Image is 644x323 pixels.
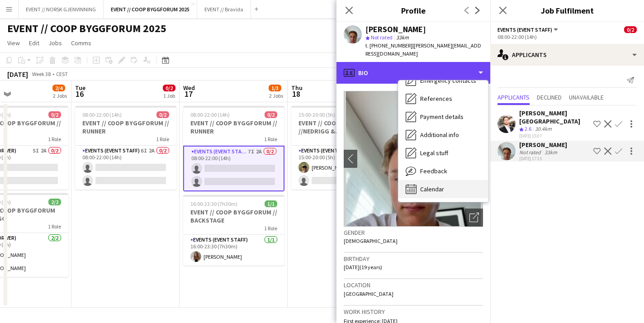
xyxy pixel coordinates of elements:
[75,106,176,190] div: 08:00-22:00 (14h)0/2EVENT // COOP BYGGFORUM // RUNNER1 RoleEvents (Event Staff)6I2A0/208:00-22:00...
[264,225,277,232] span: 1 Role
[365,42,481,57] span: | [PERSON_NAME][EMAIL_ADDRESS][DOMAIN_NAME]
[420,167,447,175] span: Feedback
[291,84,303,92] span: Thu
[543,149,559,156] div: 33km
[75,146,176,190] app-card-role: Events (Event Staff)6I2A0/208:00-22:00 (14h)
[74,89,85,99] span: 16
[344,237,398,244] span: [DEMOGRAPHIC_DATA]
[519,156,567,161] div: [DATE] 17:15
[156,111,169,118] span: 0/2
[183,195,284,266] app-job-card: 16:00-23:30 (7h30m)1/1EVENT // COOP BYGGFORUM // BACKSTAGE1 RoleEvents (Event Staff)1/116:00-23:3...
[269,92,283,99] div: 2 Jobs
[7,70,28,79] div: [DATE]
[265,200,277,207] span: 1/1
[183,235,284,266] app-card-role: Events (Event Staff)1/116:00-23:30 (7h30m)[PERSON_NAME]
[537,94,562,100] span: Declined
[420,76,476,85] span: Emergency contacts
[53,92,67,99] div: 2 Jobs
[490,5,644,16] h3: Job Fulfilment
[344,255,483,263] h3: Birthday
[344,281,483,289] h3: Location
[183,106,284,191] app-job-card: 08:00-22:00 (14h)0/2EVENT // COOP BYGGFORUM // RUNNER1 RoleEvents (Event Staff)7I2A0/208:00-22:00...
[398,126,488,144] div: Additional info
[269,85,281,91] span: 1/3
[19,0,104,18] button: EVENT // NORSK GJENVINNING
[398,90,488,108] div: References
[365,42,412,49] span: t. [PHONE_NUMBER]
[48,136,61,142] span: 1 Role
[344,91,483,227] img: Crew avatar or photo
[398,180,488,198] div: Calendar
[371,34,393,41] span: Not rated
[265,111,277,118] span: 0/2
[398,108,488,126] div: Payment details
[48,199,61,205] span: 2/2
[519,149,543,156] div: Not rated
[163,92,175,99] div: 1 Job
[30,71,52,77] span: Week 38
[420,185,444,193] span: Calendar
[7,22,166,35] h1: EVENT // COOP BYGGFORUM 2025
[4,37,24,49] a: View
[163,85,175,91] span: 0/2
[344,290,393,297] span: [GEOGRAPHIC_DATA]
[420,131,459,139] span: Additional info
[398,162,488,180] div: Feedback
[45,37,66,49] a: Jobs
[490,44,644,66] div: Applicants
[336,5,490,16] h3: Profile
[420,95,452,103] span: References
[519,141,567,149] div: [PERSON_NAME]
[569,94,604,100] span: Unavailable
[183,208,284,224] h3: EVENT // COOP BYGGFORUM // BACKSTAGE
[67,37,95,49] a: Comms
[197,0,251,18] button: EVENT // Bravida
[394,34,411,41] span: 33km
[497,26,559,33] button: Events (Event Staff)
[75,119,176,135] h3: EVENT // COOP BYGGFORUM // RUNNER
[525,125,531,132] span: 2.6
[291,146,393,190] app-card-role: Events (Event Staff)4I1A1/215:00-20:00 (5h)[PERSON_NAME]
[190,200,237,207] span: 16:00-23:30 (7h30m)
[420,149,448,157] span: Legal stuff
[183,119,284,135] h3: EVENT // COOP BYGGFORUM // RUNNER
[48,111,61,118] span: 0/2
[264,136,277,142] span: 1 Role
[182,89,195,99] span: 17
[336,62,490,84] div: Bio
[398,71,488,90] div: Emergency contacts
[48,39,62,47] span: Jobs
[82,111,122,118] span: 08:00-22:00 (14h)
[344,264,382,271] span: [DATE] (19 years)
[497,26,552,33] span: Events (Event Staff)
[624,26,637,33] span: 0/2
[298,111,335,118] span: 15:00-20:00 (5h)
[533,125,554,133] div: 30.4km
[365,25,426,33] div: [PERSON_NAME]
[156,136,169,142] span: 1 Role
[290,89,303,99] span: 18
[56,71,68,77] div: CEST
[291,106,393,190] app-job-card: 15:00-20:00 (5h)1/2EVENT // COOP BYGGFORUM //NEDRIGG & TILBAKELEVERING1 RoleEvents (Event Staff)4...
[519,133,590,139] div: [DATE] 15:07
[465,209,483,227] div: Open photos pop-in
[344,228,483,237] h3: Gender
[29,39,39,47] span: Edit
[183,146,284,191] app-card-role: Events (Event Staff)7I2A0/208:00-22:00 (14h)
[52,85,65,91] span: 2/4
[344,308,483,316] h3: Work history
[25,37,43,49] a: Edit
[7,39,20,47] span: View
[420,113,464,121] span: Payment details
[497,94,530,100] span: Applicants
[497,33,637,40] div: 08:00-22:00 (14h)
[104,0,197,18] button: EVENT // COOP BYGGFORUM 2025
[291,119,393,135] h3: EVENT // COOP BYGGFORUM //NEDRIGG & TILBAKELEVERING
[75,84,85,92] span: Tue
[398,144,488,162] div: Legal stuff
[183,84,195,92] span: Wed
[48,223,61,230] span: 1 Role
